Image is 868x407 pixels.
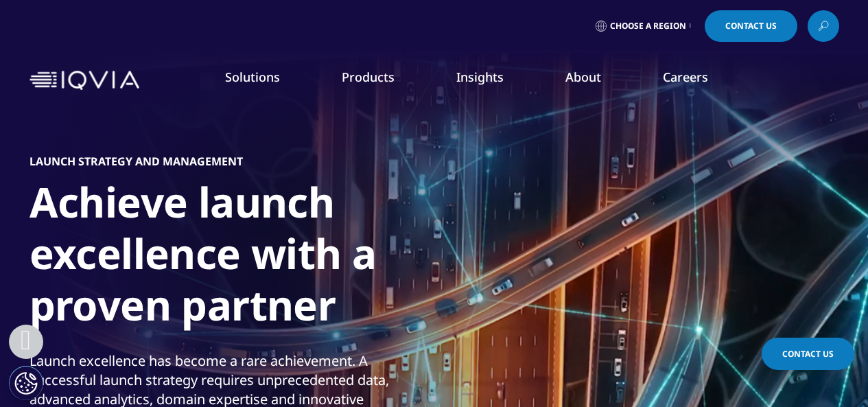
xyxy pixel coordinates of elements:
[30,176,544,339] h1: Achieve launch excellence with a proven partner
[30,71,139,91] img: IQVIA Healthcare Information Technology and Pharma Clinical Research Company
[30,154,243,168] h5: LAUNCH STRATEGY AND MANAGEMENT
[705,10,797,42] a: Contact Us
[9,366,43,400] button: Definições de cookies
[456,69,504,85] a: Insights
[762,338,854,370] a: Contact Us
[565,69,601,85] a: About
[663,69,708,85] a: Careers
[342,69,395,85] a: Products
[610,21,686,32] span: Choose a Region
[145,48,839,113] nav: Primary
[725,22,777,30] span: Contact Us
[225,69,280,85] a: Solutions
[782,348,834,360] span: Contact Us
